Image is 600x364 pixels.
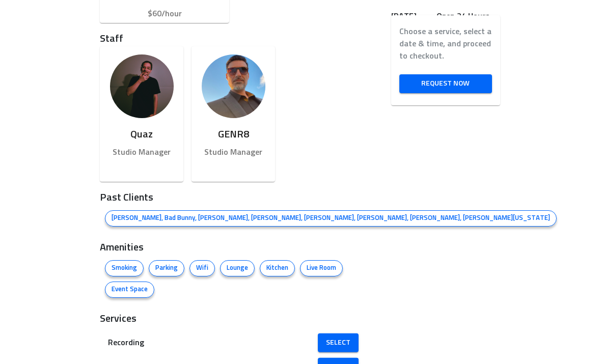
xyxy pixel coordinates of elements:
h6: Quaz [108,126,175,143]
span: Event Space [105,285,154,295]
a: QuazQuazStudio Manager [100,54,183,182]
img: GENR8 [202,54,265,118]
h3: Past Clients [100,190,367,205]
h6: Open 24 Hours [437,9,496,23]
span: Live Room [301,263,342,273]
span: Smoking [105,263,143,273]
span: Recording [108,337,342,349]
span: Wifi [190,263,214,273]
a: Select [318,333,359,352]
div: Recording [100,330,367,355]
span: Select [326,337,350,349]
p: $60/hour [108,8,221,20]
h3: Services [100,311,367,326]
img: Quaz [110,54,174,118]
h3: Staff [100,31,367,46]
label: Choose a service, select a date & time, and proceed to checkout. [399,25,492,62]
h3: Amenities [100,240,367,255]
span: Request Now [407,77,484,90]
span: [PERSON_NAME], Bad Bunny, [PERSON_NAME], [PERSON_NAME], [PERSON_NAME], [PERSON_NAME], [PERSON_NAM... [105,213,556,223]
a: Request Now [399,74,492,93]
h6: [DATE] [391,9,432,23]
span: Lounge [221,263,254,273]
a: GENR8GENR8Studio Manager [192,54,275,182]
span: Kitchen [260,263,294,273]
p: Studio Manager [200,146,267,158]
h6: GENR8 [200,126,267,143]
span: Parking [149,263,184,273]
p: Studio Manager [108,146,175,158]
